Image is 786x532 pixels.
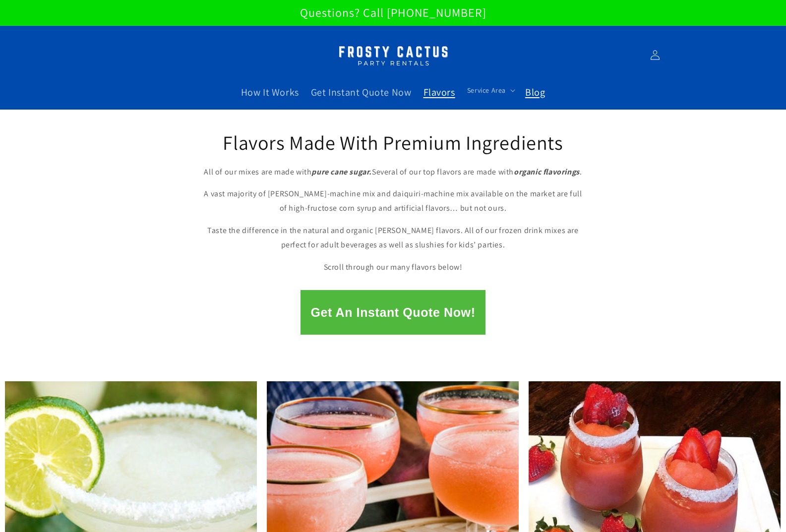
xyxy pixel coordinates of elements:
summary: Service Area [461,80,519,101]
span: How It Works [241,86,299,99]
a: Get Instant Quote Now [305,80,418,105]
strong: organic flavorings [514,167,580,177]
span: Service Area [467,86,506,95]
span: Blog [525,86,545,99]
strong: pure cane sugar. [311,167,372,177]
p: Taste the difference in the natural and organic [PERSON_NAME] flavors. All of our frozen drink mi... [200,224,587,252]
button: Get An Instant Quote Now! [301,290,485,335]
a: How It Works [235,80,305,105]
p: Scroll through our many flavors below! [200,260,587,275]
p: All of our mixes are made with Several of our top flavors are made with . [200,165,587,179]
h2: Flavors Made With Premium Ingredients [200,129,587,155]
p: A vast majority of [PERSON_NAME]-machine mix and daiquiri-machine mix available on the market are... [200,187,587,216]
img: Margarita Machine Rental in Scottsdale, Phoenix, Tempe, Chandler, Gilbert, Mesa and Maricopa [331,40,455,71]
span: Get Instant Quote Now [311,86,412,99]
a: Blog [519,80,551,105]
a: Flavors [418,80,461,105]
span: Flavors [423,86,455,99]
